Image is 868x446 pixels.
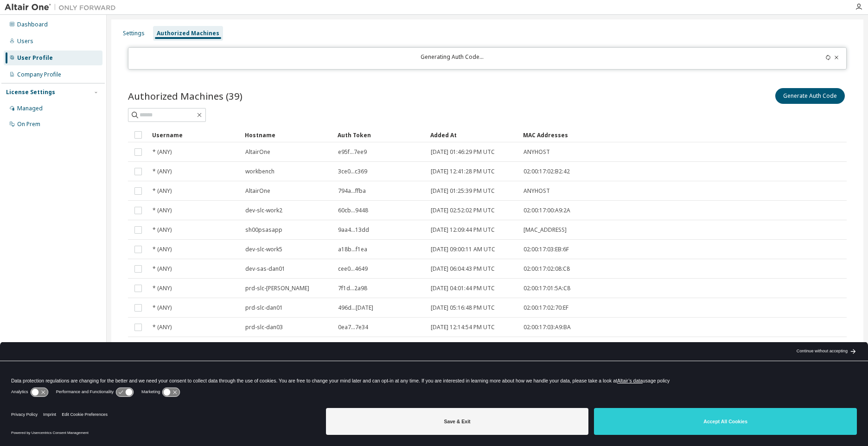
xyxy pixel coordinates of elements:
div: On Prem [17,121,40,128]
div: Company Profile [17,71,61,78]
span: 02:00:17:01:5A:C8 [523,285,570,292]
span: ANYHOST [523,148,550,156]
span: * (ANY) [153,265,172,273]
span: 794a...ffba [338,187,366,195]
div: Added At [430,127,516,142]
span: * (ANY) [153,207,172,214]
div: User Profile [17,54,53,62]
span: workbench [245,168,274,175]
span: 3ce0...c369 [338,168,367,175]
span: prd-slc-dan03 [245,324,283,331]
span: dev-slc-work5 [245,246,282,253]
span: 60cb...9448 [338,207,368,214]
span: [DATE] 01:46:29 PM UTC [431,148,495,156]
span: dev-slc-work2 [245,207,282,214]
span: 02:00:17:03:EB:6F [523,246,569,253]
div: Users [17,38,33,45]
span: a18b...f1ea [338,246,367,253]
span: * (ANY) [153,226,172,234]
button: Generate Auth Code [775,88,845,104]
span: 02:00:17:02:08:C8 [523,265,570,273]
span: * (ANY) [153,324,172,331]
span: e95f...7ee9 [338,148,367,156]
div: Dashboard [17,21,48,28]
div: License Settings [6,89,55,96]
span: [DATE] 05:16:48 PM UTC [431,304,495,312]
span: Authorized Machines (39) [128,89,243,102]
div: Hostname [245,127,330,142]
span: 02:00:17:03:A9:BA [523,324,571,331]
span: 02:00:17:00:A9:2A [523,207,570,214]
span: 0ea7...7e34 [338,324,368,331]
span: [DATE] 12:41:28 PM UTC [431,168,495,175]
div: MAC Addresses [523,127,749,142]
span: * (ANY) [153,304,172,312]
div: Authorized Machines [157,30,219,37]
span: prd-slc-dan01 [245,304,283,312]
span: prd-slc-[PERSON_NAME] [245,285,309,292]
span: [DATE] 12:09:44 PM UTC [431,226,495,234]
span: 496d...[DATE] [338,304,373,312]
span: [MAC_ADDRESS] [523,226,567,234]
div: Generating Auth Code... [134,53,770,64]
span: [DATE] 12:14:54 PM UTC [431,324,495,331]
span: [DATE] 04:01:44 PM UTC [431,285,495,292]
span: 9aa4...13dd [338,226,369,234]
span: * (ANY) [153,285,172,292]
img: Altair One [5,3,121,12]
span: * (ANY) [153,187,172,195]
span: 02:00:17:02:B2:42 [523,168,570,175]
span: * (ANY) [153,148,172,156]
div: Managed [17,105,43,112]
span: [DATE] 06:04:43 PM UTC [431,265,495,273]
div: Settings [123,30,145,37]
span: 02:00:17:02:70:EF [523,304,568,312]
span: 7f1d...2a98 [338,285,367,292]
span: * (ANY) [153,168,172,175]
div: Auth Token [338,127,423,142]
span: AltairOne [245,187,270,195]
span: ANYHOST [523,187,550,195]
span: [DATE] 09:00:11 AM UTC [431,246,495,253]
span: sh00psasapp [245,226,282,234]
span: [DATE] 01:25:39 PM UTC [431,187,495,195]
span: * (ANY) [153,246,172,253]
span: cee0...4649 [338,265,368,273]
div: Username [152,127,237,142]
span: AltairOne [245,148,270,156]
span: [DATE] 02:52:02 PM UTC [431,207,495,214]
span: dev-sas-dan01 [245,265,285,273]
